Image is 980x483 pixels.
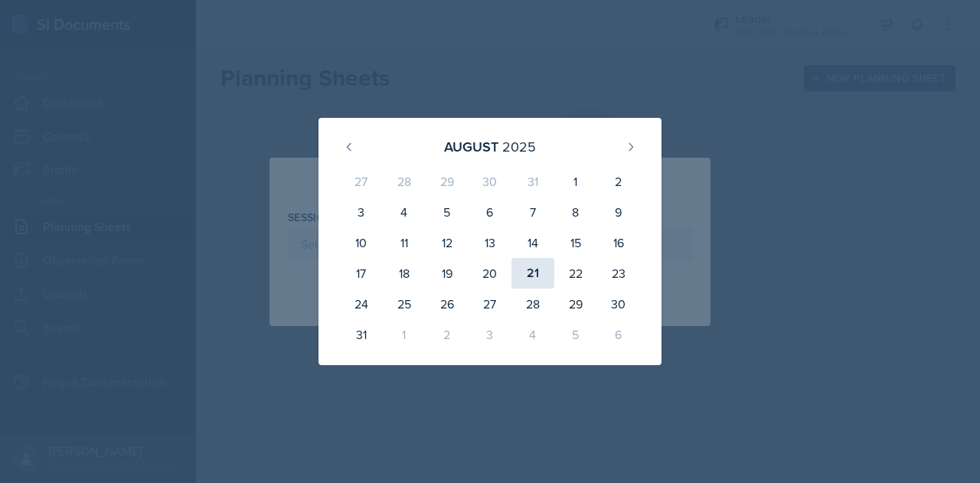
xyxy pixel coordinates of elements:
[597,319,640,350] div: 6
[426,289,469,319] div: 26
[511,227,554,258] div: 14
[383,289,426,319] div: 25
[426,197,469,227] div: 5
[426,227,469,258] div: 12
[554,227,597,258] div: 15
[469,258,511,289] div: 20
[340,319,383,350] div: 31
[597,166,640,197] div: 2
[597,227,640,258] div: 16
[340,289,383,319] div: 24
[597,197,640,227] div: 9
[340,197,383,227] div: 3
[597,258,640,289] div: 23
[426,319,469,350] div: 2
[426,166,469,197] div: 29
[383,227,426,258] div: 11
[554,319,597,350] div: 5
[469,197,511,227] div: 6
[383,319,426,350] div: 1
[469,166,511,197] div: 30
[554,289,597,319] div: 29
[597,289,640,319] div: 30
[511,166,554,197] div: 31
[554,197,597,227] div: 8
[511,319,554,350] div: 4
[511,258,554,289] div: 21
[340,166,383,197] div: 27
[502,136,536,157] div: 2025
[554,258,597,289] div: 22
[340,227,383,258] div: 10
[469,289,511,319] div: 27
[383,166,426,197] div: 28
[469,227,511,258] div: 13
[383,197,426,227] div: 4
[511,197,554,227] div: 7
[511,289,554,319] div: 28
[469,319,511,350] div: 3
[340,258,383,289] div: 17
[444,136,498,157] div: August
[554,166,597,197] div: 1
[383,258,426,289] div: 18
[426,258,469,289] div: 19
